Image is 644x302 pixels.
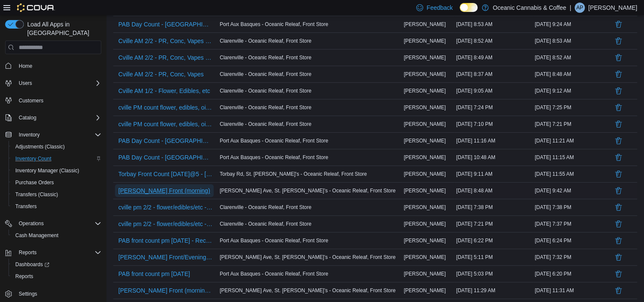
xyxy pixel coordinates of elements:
span: PAB Day Count - [GEOGRAPHIC_DATA] Basques - Oceanic Releaf - Recount [118,136,213,145]
button: Cville AM 2/2 - PR, Conc, Vapes - Recount - Recount [115,35,216,47]
span: Operations [15,218,101,229]
div: [DATE] 9:42 AM [533,186,612,196]
span: cville PM count flower, edibles, oils&caps - Recount [118,103,213,112]
div: [DATE] 11:21 AM [533,136,612,146]
span: Torbay Front Count [DATE]@5 - [GEOGRAPHIC_DATA][PERSON_NAME]'s - Oceanic Releaf [118,170,213,178]
div: [DATE] 8:52 AM [455,36,533,46]
span: Inventory Manager (Classic) [12,166,101,176]
span: [PERSON_NAME] [404,71,446,78]
button: Reports [15,247,40,258]
div: Torbay Rd, St. [PERSON_NAME]'s - Oceanic Releaf, Front Store [218,169,402,179]
span: Adjustments (Classic) [12,142,101,152]
button: Inventory [2,129,105,141]
button: [PERSON_NAME] Front/Evening - [DATE] - [PERSON_NAME] Ave, St. [PERSON_NAME]’s - Oceanic Releaf [115,251,216,264]
button: Customers [2,94,105,107]
button: Purchase Orders [9,177,105,189]
button: Reports [2,247,105,258]
span: cville pm 2/2 - flower/edibles/etc - [GEOGRAPHIC_DATA] - Oceanic Releaf [118,220,213,228]
span: [PERSON_NAME] [404,270,446,277]
span: [PERSON_NAME] Front/Evening - [DATE] - [PERSON_NAME] Ave, St. [PERSON_NAME]’s - Oceanic Releaf [118,253,213,261]
button: Delete [613,52,624,63]
button: Delete [613,252,624,262]
button: PAB front count pm [DATE] - Recount [115,234,216,247]
button: Adjustments (Classic) [9,141,105,153]
div: [DATE] 5:03 PM [455,269,533,279]
button: Delete [613,69,624,79]
button: Delete [613,136,624,146]
span: [PERSON_NAME] [404,87,446,94]
span: Transfers [15,203,37,210]
span: Catalog [15,113,101,123]
div: [DATE] 11:16 AM [455,136,533,146]
div: [DATE] 8:37 AM [455,69,533,79]
span: [PERSON_NAME] [404,287,446,294]
button: [PERSON_NAME] Front (morning) - Recount [115,284,216,297]
a: Adjustments (Classic) [12,142,68,152]
span: Home [15,60,101,71]
button: Inventory Manager (Classic) [9,165,105,177]
div: [DATE] 7:21 PM [533,119,612,129]
div: [DATE] 11:31 AM [533,285,612,296]
span: Users [15,78,101,88]
span: Cash Management [12,230,101,241]
div: [DATE] 6:22 PM [455,235,533,246]
button: Catalog [2,112,105,124]
a: Reports [12,271,37,282]
div: [DATE] 7:24 PM [455,102,533,113]
button: Delete [613,119,624,129]
div: [DATE] 9:05 AM [455,86,533,96]
div: [DATE] 10:48 AM [455,152,533,163]
span: Inventory Count [12,154,101,164]
span: Reports [12,271,101,282]
span: [PERSON_NAME] [404,121,446,128]
span: Cville AM 2/2 - PR, Conc, Vapes - Recount [118,53,213,62]
button: Home [2,59,105,72]
button: Delete [613,152,624,163]
button: Delete [613,36,624,46]
p: [PERSON_NAME] [588,3,637,13]
span: Reports [19,249,37,256]
span: PAB front count pm [DATE] - Recount [118,236,213,245]
span: PAB Day Count - [GEOGRAPHIC_DATA] - Oceanic Releaf [118,153,213,162]
span: cville PM count flower, edibles, oils&caps [118,120,213,128]
span: Reports [15,247,101,258]
span: [PERSON_NAME] [404,38,446,44]
span: PAB front count pm [DATE] [118,270,190,278]
button: cville PM count flower, edibles, oils&caps - Recount [115,101,216,114]
span: Feedback [426,3,452,12]
span: Adjustments (Classic) [15,143,65,150]
div: [PERSON_NAME] Ave, St. [PERSON_NAME]’s - Oceanic Releaf, Front Store [218,285,402,296]
div: Port Aux Basques - Oceanic Releaf, Front Store [218,136,402,146]
button: Cash Management [9,229,105,241]
button: Delete [613,169,624,179]
span: AP [576,3,583,13]
button: Cville AM 2/2 - PR, Conc, Vapes - Recount [115,51,216,64]
span: Reports [15,273,33,280]
button: Delete [613,202,624,212]
span: Home [19,63,32,70]
button: Cville AM 2/2 - PR, Conc, Vapes [115,68,207,81]
span: [PERSON_NAME] [404,171,446,177]
span: Dashboards [12,259,101,270]
span: [PERSON_NAME] [404,21,446,28]
span: [PERSON_NAME] [404,237,446,244]
div: [DATE] 6:20 PM [533,269,612,279]
button: Transfers [9,200,105,212]
span: Transfers (Classic) [12,189,101,200]
div: [DATE] 9:12 AM [533,86,612,96]
div: Clarenville - Oceanic Releaf, Front Store [218,102,402,113]
span: Cville AM 1/2 - Flower, Edibles, etc [118,87,210,95]
button: Delete [613,235,624,246]
span: Cash Management [15,232,58,239]
div: Port Aux Basques - Oceanic Releaf, Front Store [218,19,402,29]
button: Users [15,78,35,88]
a: Inventory Count [12,154,55,164]
div: [DATE] 7:38 PM [533,202,612,212]
button: Settings [2,287,105,300]
button: Operations [2,218,105,229]
div: Clarenville - Oceanic Releaf, Front Store [218,202,402,212]
span: Cville AM 2/2 - PR, Conc, Vapes [118,70,203,78]
button: PAB Day Count - [GEOGRAPHIC_DATA] - Oceanic Releaf [115,151,216,164]
div: [DATE] 11:15 AM [533,152,612,163]
img: Cova [17,3,55,12]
